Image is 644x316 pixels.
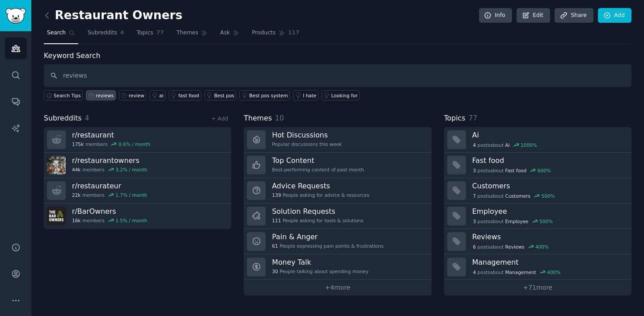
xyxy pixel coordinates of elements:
[468,114,477,122] span: 77
[244,204,431,229] a: Solution Requests111People asking for tools & solutions
[244,178,431,204] a: Advice Requests139People asking for advice & resources
[136,29,153,37] span: Topics
[204,90,237,100] a: Best pos
[473,269,476,275] span: 4
[473,167,476,174] span: 3
[244,229,431,254] a: Pain & Anger61People expressing pain points & frustrations
[505,167,527,174] span: Fast food
[96,92,114,99] div: reviews
[244,127,431,153] a: Hot DiscussionsPopular discussions this week
[473,193,476,199] span: 7
[505,193,530,199] span: Customers
[444,178,631,204] a: Customers7postsaboutCustomers500%
[472,181,625,191] h3: Customers
[472,217,554,225] div: post s about
[272,192,369,198] div: People asking for advice & resources
[72,217,147,224] div: members
[293,90,318,100] a: I hate
[239,90,290,100] a: Best pos system
[44,113,82,124] span: Subreddits
[85,26,127,44] a: Subreddits4
[272,232,383,241] h3: Pain & Anger
[157,29,164,37] span: 77
[72,207,147,216] h3: r/ BarOwners
[272,258,368,267] h3: Money Talk
[272,217,281,224] span: 111
[133,26,167,44] a: Topics77
[444,113,466,124] span: Topics
[86,90,116,100] a: reviews
[220,29,230,37] span: Ask
[272,156,364,165] h3: Top Content
[505,244,525,250] span: Reviews
[505,142,510,148] span: Ai
[272,181,369,191] h3: Advice Requests
[244,113,272,124] span: Themes
[115,217,147,224] div: 1.5 % / month
[249,26,302,44] a: Products117
[72,192,147,198] div: members
[505,218,529,225] span: Employee
[211,116,228,122] a: + Add
[129,92,144,99] div: review
[244,280,431,295] a: +4more
[72,217,80,224] span: 16k
[472,166,552,175] div: post s about
[472,207,625,216] h3: Employee
[444,153,631,178] a: Fast food3postsaboutFast food600%
[44,153,231,178] a: r/restaurantowners44kmembers3.2% / month
[444,254,631,280] a: Management4postsaboutManagement400%
[303,92,316,99] div: I hate
[472,258,625,267] h3: Management
[252,29,275,37] span: Products
[72,141,84,147] span: 175k
[542,193,555,199] div: 500 %
[272,268,368,274] div: People talking about spending money
[115,166,147,173] div: 3.2 % / month
[119,141,150,147] div: 0.6 % / month
[44,51,100,60] label: Keyword Search
[119,90,146,100] a: review
[174,26,211,44] a: Themes
[272,268,278,274] span: 30
[47,156,66,175] img: restaurantowners
[44,127,231,153] a: r/restaurant175kmembers0.6% / month
[473,244,476,250] span: 6
[72,141,150,147] div: members
[115,192,147,198] div: 1.7 % / month
[44,8,182,23] h2: Restaurant Owners
[547,269,560,275] div: 400 %
[85,114,89,122] span: 4
[272,166,364,173] div: Best-performing content of past month
[159,92,163,99] div: ai
[177,29,199,37] span: Themes
[444,229,631,254] a: Reviews6postsaboutReviews400%
[244,153,431,178] a: Top ContentBest-performing content of past month
[555,8,593,23] a: Share
[272,243,278,249] span: 61
[47,29,66,37] span: Search
[472,243,550,251] div: post s about
[272,130,342,140] h3: Hot Discussions
[44,204,231,229] a: r/BarOwners16kmembers1.5% / month
[178,92,199,99] div: fast food
[473,142,476,148] span: 4
[479,8,512,23] a: Info
[149,90,165,100] a: ai
[472,130,625,140] h3: Ai
[217,26,242,44] a: Ask
[72,166,147,173] div: members
[505,269,536,275] span: Management
[44,64,631,87] input: Keyword search in audience
[44,26,78,44] a: Search
[72,181,147,191] h3: r/ restaurateur
[44,90,83,100] button: Search Tips
[517,8,550,23] a: Edit
[54,92,81,99] span: Search Tips
[444,127,631,153] a: Ai4postsaboutAi1000%
[444,280,631,295] a: +71more
[272,192,281,198] span: 139
[249,92,288,99] div: Best pos system
[72,192,80,198] span: 22k
[472,232,625,241] h3: Reviews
